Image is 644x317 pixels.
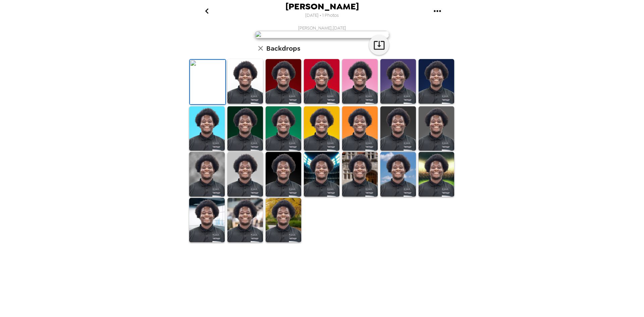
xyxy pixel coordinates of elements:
img: user [255,31,389,38]
img: Original [190,60,225,104]
h6: Backdrops [266,43,300,54]
span: [PERSON_NAME] , [DATE] [298,25,346,31]
span: [DATE] • 1 Photos [305,11,339,20]
span: [PERSON_NAME] [285,2,359,11]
